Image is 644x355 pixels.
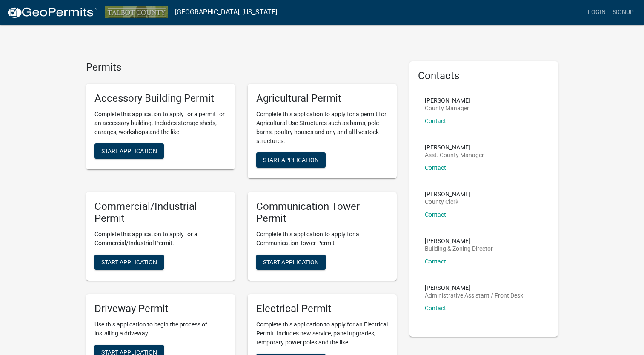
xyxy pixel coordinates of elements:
[425,144,484,150] p: [PERSON_NAME]
[425,258,446,265] a: Contact
[425,285,523,291] p: [PERSON_NAME]
[94,230,226,248] p: Complete this application to apply for a Commercial/Industrial Permit.
[263,156,319,163] span: Start Application
[256,110,388,146] p: Complete this application to apply for a permit for Agricultural Use Structures such as barns, po...
[105,6,168,18] img: Talbot County, Georgia
[256,152,326,168] button: Start Application
[425,117,446,124] a: Contact
[263,259,319,266] span: Start Application
[94,92,226,105] h5: Accessory Building Permit
[256,320,388,347] p: Complete this application to apply for an Electrical Permit. Includes new service, panel upgrades...
[86,61,397,74] h4: Permits
[175,5,277,20] a: [GEOGRAPHIC_DATA], [US_STATE]
[425,97,470,103] p: [PERSON_NAME]
[94,320,226,338] p: Use this application to begin the process of installing a driveway
[256,92,388,105] h5: Agricultural Permit
[94,303,226,315] h5: Driveway Permit
[425,238,493,244] p: [PERSON_NAME]
[256,200,388,225] h5: Communication Tower Permit
[425,292,523,298] p: Administrative Assistant / Front Desk
[256,255,326,270] button: Start Application
[418,70,550,82] h5: Contacts
[101,147,157,154] span: Start Application
[94,200,226,225] h5: Commercial/Industrial Permit
[101,259,157,266] span: Start Application
[94,110,226,137] p: Complete this application to apply for a permit for an accessory building. Includes storage sheds...
[425,305,446,312] a: Contact
[609,4,637,20] a: Signup
[425,152,484,158] p: Asst. County Manager
[425,164,446,171] a: Contact
[94,143,164,159] button: Start Application
[584,4,609,20] a: Login
[94,255,164,270] button: Start Application
[425,199,470,205] p: County Clerk
[425,246,493,252] p: Building & Zoning Director
[256,303,388,315] h5: Electrical Permit
[425,191,470,197] p: [PERSON_NAME]
[425,105,470,111] p: County Manager
[425,211,446,218] a: Contact
[256,230,388,248] p: Complete this application to apply for a Communication Tower Permit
